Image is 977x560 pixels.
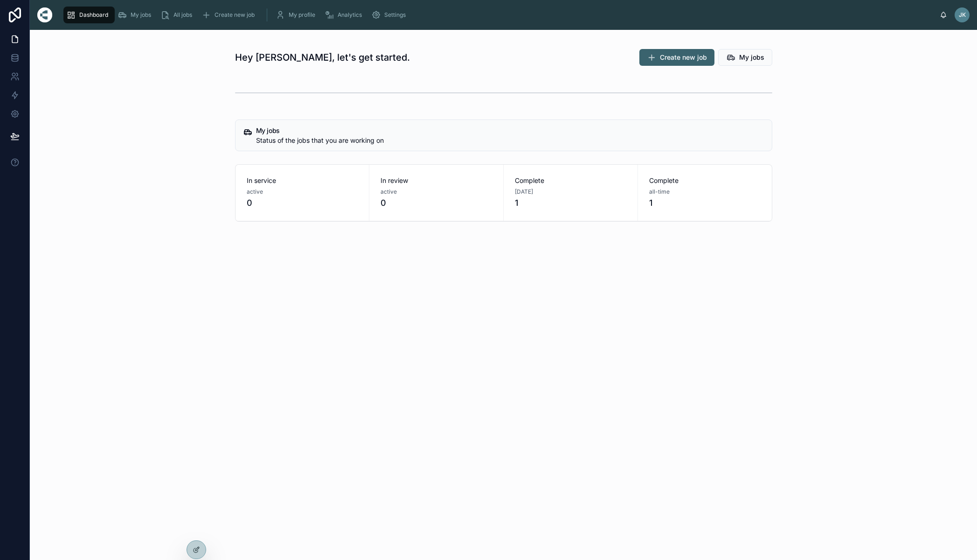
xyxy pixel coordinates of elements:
[215,11,255,19] span: Create new job
[515,196,626,210] span: 1
[381,176,492,185] span: In review
[322,7,368,23] a: Analytics
[649,188,670,196] span: all-time
[515,188,533,196] span: [DATE]
[660,53,707,62] span: Create new job
[256,136,384,144] span: Status of the jobs that you are working on
[381,188,397,196] span: active
[173,11,192,19] span: All jobs
[256,127,764,134] h5: My jobs
[256,136,764,145] div: Status of the jobs that you are working on
[273,7,322,23] a: My profile
[368,7,412,23] a: Settings
[247,176,358,185] span: In service
[247,188,263,196] span: active
[338,11,362,19] span: Analytics
[60,5,940,25] div: scrollable content
[79,11,108,19] span: Dashboard
[131,11,151,19] span: My jobs
[289,11,315,19] span: My profile
[63,7,115,23] a: Dashboard
[959,11,966,19] span: JK
[247,196,358,210] span: 0
[235,51,410,64] h1: Hey [PERSON_NAME], let's get started.
[649,176,761,185] span: Complete
[649,196,761,210] span: 1
[115,7,158,23] a: My jobs
[718,49,772,66] button: My jobs
[384,11,406,19] span: Settings
[639,49,714,66] button: Create new job
[739,53,764,62] span: My jobs
[158,7,199,23] a: All jobs
[381,196,492,210] span: 0
[37,7,52,22] img: App logo
[199,7,261,23] a: Create new job
[515,176,626,185] span: Complete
